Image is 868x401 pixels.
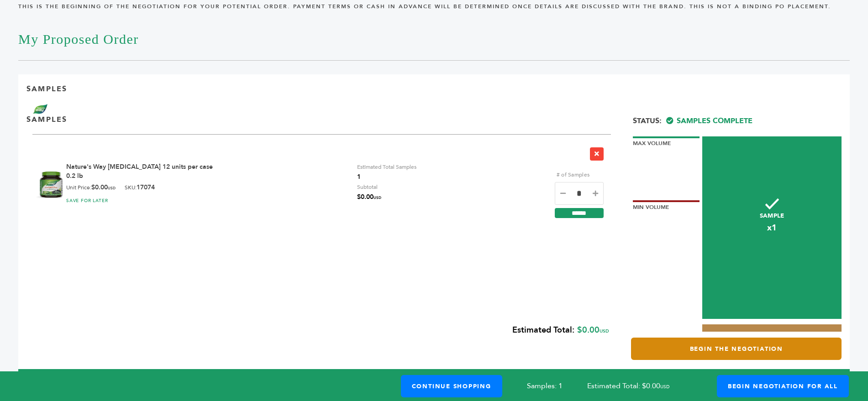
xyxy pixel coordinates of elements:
div: SKU: [125,183,155,193]
img: checkmark [765,198,779,209]
img: Brand Name [26,104,54,114]
span: USD [660,384,669,390]
div: Max Volume [633,136,700,147]
span: Samples Complete [666,116,752,126]
a: Continue Shopping [401,375,502,397]
h1: My Proposed Order [18,17,850,61]
span: $0.00 [357,192,381,203]
span: USD [600,328,609,334]
a: SAVE FOR LATER [66,198,108,204]
h4: This is the beginning of the negotiation for your potential order. Payment terms or cash in advan... [18,3,850,17]
a: Begin Negotiation For All [717,375,849,397]
div: $0.00 [26,319,609,343]
div: Estimated Total Samples [357,162,416,182]
a: Nature's Way [MEDICAL_DATA] 12 units per case 0.2 lb [66,162,213,180]
div: Unit Price: [66,183,116,193]
b: Estimated Total: [512,324,574,336]
label: # of Samples [555,170,591,180]
span: USD [374,195,381,200]
b: 17074 [137,183,155,192]
div: Status: [633,110,842,126]
p: Samples [26,84,67,94]
p: SAMPLES [26,115,67,125]
div: Min Volume [633,200,700,211]
span: USD [108,186,116,191]
span: x1 [702,222,842,234]
span: 1 [357,172,416,182]
b: $0.00 [91,183,116,192]
button: CLOSE [18,369,850,382]
a: Begin the Negotiation [631,338,842,360]
div: Subtotal [357,182,381,203]
div: Sample [702,136,842,319]
span: Samples: 1 [527,381,563,391]
span: Estimated Total: $0.00 [587,381,694,391]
